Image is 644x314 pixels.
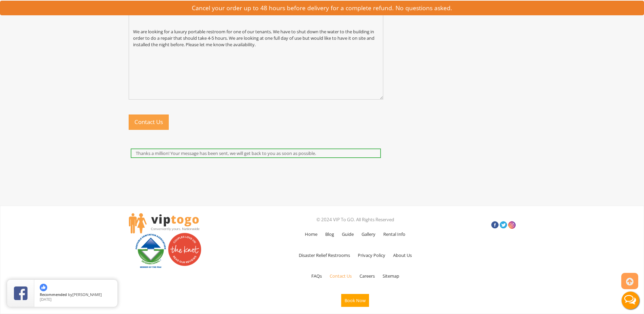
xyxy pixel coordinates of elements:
[14,286,27,300] img: Review Rating
[379,266,403,286] a: Sitemap
[301,224,321,244] a: Home
[358,224,379,244] a: Gallery
[256,215,455,224] p: © 2024 VIP To GO. All Rights Reserved
[326,266,355,286] a: Contact Us
[356,266,378,286] a: Careers
[168,232,202,266] img: Couples love us! See our reviews on The Knot.
[40,293,112,297] span: by
[40,292,67,297] span: Recommended
[129,115,169,130] button: Contact Us
[129,213,200,233] img: viptogo LogoVIPTOGO
[40,297,52,302] span: [DATE]
[308,266,325,286] a: FAQs
[134,232,168,268] img: PSAI Member Logo
[322,224,337,244] a: Blog
[354,245,389,265] a: Privacy Policy
[617,287,644,314] button: Live Chat
[72,292,102,297] span: [PERSON_NAME]
[390,245,415,265] a: About Us
[131,149,381,158] div: Thanks a million! Your message has been sent, we will get back to you as soon as possible.
[40,284,47,291] img: thumbs up icon
[508,221,516,229] a: Insta
[380,224,409,244] a: Rental Info
[491,221,499,229] a: Facebook
[341,294,369,307] button: Book Now
[295,245,353,265] a: Disaster Relief Restrooms
[500,221,507,229] a: Twitter
[338,224,357,244] a: Guide
[338,287,372,314] a: Book Now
